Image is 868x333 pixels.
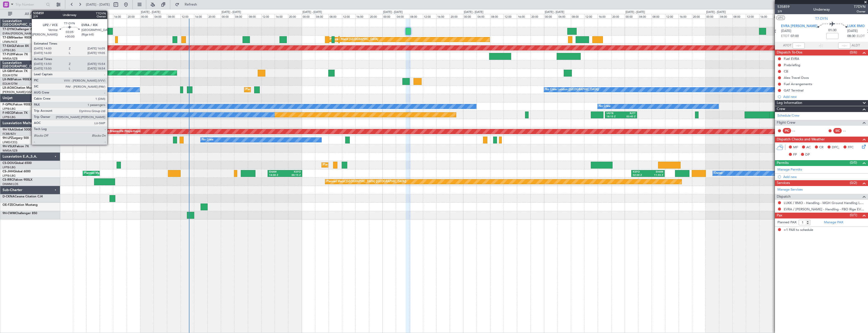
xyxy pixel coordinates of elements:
[599,103,611,110] div: No Crew
[815,16,828,21] span: T7-DYN
[3,28,14,31] span: T7-DYN
[777,220,796,225] label: Planned PAX
[847,34,855,39] span: 08:30
[792,128,804,133] div: - -
[355,14,369,18] div: 16:00
[776,15,785,20] button: UTC
[140,14,154,18] div: 00:00
[777,187,803,192] a: Manage Services
[86,2,110,7] span: [DATE] - [DATE]
[61,10,81,14] div: [DATE] - [DATE]
[784,228,813,233] span: +1 PAX to schedule
[828,28,836,33] span: 01:30
[3,73,17,77] a: EDLW/DTM
[852,43,860,48] span: ALDT
[423,14,436,18] div: 12:00
[3,178,32,181] a: CS-RRCFalcon 900LX
[784,63,800,67] div: Prebriefing
[847,24,865,29] span: LUKK RMO
[813,7,830,12] div: Underway
[679,14,692,18] div: 16:00
[638,14,652,18] div: 04:00
[781,29,791,34] span: [DATE]
[571,14,584,18] div: 08:00
[3,40,17,44] a: LFMN/NCE
[847,29,858,34] span: [DATE]
[784,57,799,61] div: Fuel EVRA
[3,178,13,181] span: CS-RRC
[234,14,248,18] div: 04:00
[113,14,126,18] div: 16:00
[625,14,638,18] div: 00:00
[3,53,14,56] span: T7-PJ29
[3,70,14,73] span: LX-GBH
[269,170,285,174] div: EHAM
[327,178,406,186] div: Planned Maint [GEOGRAPHIC_DATA] ([GEOGRAPHIC_DATA])
[3,32,34,35] a: EVRA/[PERSON_NAME]
[302,10,322,14] div: [DATE] - [DATE]
[464,10,483,14] div: [DATE] - [DATE]
[850,212,857,218] span: (0/1)
[3,165,16,169] a: LFPB/LBG
[633,170,648,174] div: KSFO
[329,14,342,18] div: 08:00
[850,50,857,55] span: (0/6)
[719,14,732,18] div: 04:00
[606,112,621,115] div: UGTB
[3,195,15,198] span: D-CKNA
[3,90,32,94] a: [PERSON_NAME]/QSA
[84,170,164,177] div: Planned Maint [GEOGRAPHIC_DATA] ([GEOGRAPHIC_DATA])
[854,4,865,9] span: T7DYN
[665,14,679,18] div: 12:00
[3,203,13,207] span: OE-FZE
[3,149,17,153] a: WMSA/SZB
[288,14,301,18] div: 20:00
[3,170,31,173] a: CS-JHHGlobal 6000
[824,220,843,225] a: Manage PAX
[330,36,378,43] div: Planned Maint [GEOGRAPHIC_DATA]
[3,145,15,148] span: 9H-VSLK
[3,182,18,186] a: DNMM/LOS
[625,10,645,14] div: [DATE] - [DATE]
[3,28,36,31] a: T7-DYNChallenger 604
[383,10,403,14] div: [DATE] - [DATE]
[648,170,663,174] div: EHAM
[781,34,789,39] span: ETOT
[850,160,857,165] span: (0/0)
[784,88,804,92] div: GAT Terminal
[3,132,16,136] a: FCBB/BZV
[3,53,28,56] a: T7-PJ29Falcon 7X
[784,82,812,86] div: Fuel Arrangements
[777,4,790,9] span: 535859
[793,43,805,49] input: --:--
[86,14,100,18] div: 08:00
[173,1,203,9] button: Refresh
[3,145,29,148] a: 9H-VSLKFalcon 7X
[857,34,865,39] span: ELDT
[490,14,504,18] div: 08:00
[436,14,450,18] div: 16:00
[3,137,29,140] a: 9H-LPZLegacy 500
[59,14,73,18] div: 00:00
[3,107,16,111] a: LFPB/LBG
[714,170,723,177] div: Owner
[261,14,275,18] div: 12:00
[777,50,802,55] span: Dispatch To-Dos
[181,14,194,18] div: 12:00
[784,69,788,73] div: CB
[777,9,790,14] span: 3/9
[382,14,396,18] div: 00:00
[3,140,17,144] a: LFMD/CEQ
[777,213,782,218] span: Pax
[777,113,799,118] a: Schedule Crew
[3,82,17,86] a: EDLW/DTM
[530,14,544,18] div: 20:00
[269,174,285,177] div: 14:00 Z
[248,14,261,18] div: 08:00
[633,174,648,177] div: 02:00 Z
[621,115,636,119] div: 03:45 Z
[652,14,665,18] div: 08:00
[3,174,16,178] a: LFPB/LBG
[545,10,564,14] div: [DATE] - [DATE]
[545,86,599,94] div: No Crew London ([GEOGRAPHIC_DATA])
